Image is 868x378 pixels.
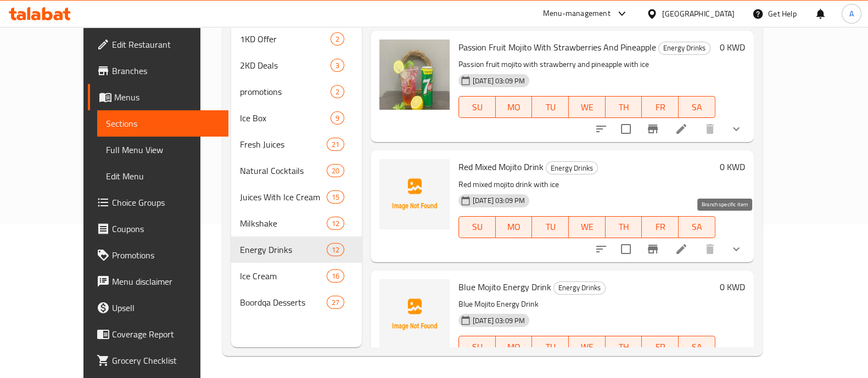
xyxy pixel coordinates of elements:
div: 1KD Offer2 [231,26,362,52]
a: Edit menu item [675,242,688,256]
span: Upsell [112,301,220,314]
nav: Menu sections [231,21,362,320]
div: items [327,296,344,309]
div: items [331,85,344,98]
button: FR [642,96,679,118]
span: 15 [327,192,344,202]
button: show more [723,116,749,142]
a: Sections [97,110,228,137]
svg: Show Choices [730,122,743,136]
span: 21 [327,139,344,150]
button: sort-choices [588,236,614,262]
span: 16 [327,271,344,281]
svg: Show Choices [730,242,743,256]
button: WE [569,96,606,118]
span: Grocery Checklist [112,354,220,367]
div: Menu-management [543,7,611,20]
span: Full Menu View [106,143,220,156]
span: SA [683,219,711,235]
a: Upsell [88,295,228,321]
span: 1KD Offer [240,32,331,46]
div: Fresh Juices21 [231,131,362,157]
span: SA [683,99,711,115]
button: TU [532,336,569,358]
span: 2KD Deals [240,59,331,72]
button: WE [569,216,606,238]
div: Boordqa Desserts [240,296,327,309]
span: SU [463,219,491,235]
span: FR [646,99,674,115]
span: Energy Drinks [659,42,710,54]
img: Passion Fruit Mojito With Strawberries And Pineapple [379,40,450,110]
a: Edit Restaurant [88,31,228,58]
span: Energy Drinks [554,281,605,294]
button: Branch-specific-item [640,236,666,262]
button: delete [697,236,723,262]
img: Red Mixed Mojito Drink [379,159,450,229]
button: SA [679,336,715,358]
span: 3 [331,60,344,71]
button: sort-choices [588,116,614,142]
div: Energy Drinks [658,42,710,55]
div: promotions2 [231,78,362,105]
span: Sections [106,117,220,130]
p: Red mixed mojito drink with ice [458,178,715,191]
button: show more [723,236,749,262]
img: Blue Mojito Energy Drink [379,279,450,349]
span: Fresh Juices [240,138,327,151]
button: TU [532,216,569,238]
div: Energy Drinks [546,161,598,174]
button: WE [569,336,606,358]
span: Select to update [614,117,637,140]
div: items [327,243,344,256]
span: 12 [327,245,344,255]
span: Ice Cream [240,269,327,283]
button: TH [606,216,642,238]
p: Passion fruit mojito with strawberry and pineapple with ice [458,58,715,71]
div: Natural Cocktails [240,164,327,177]
a: Branches [88,58,228,84]
div: 2KD Deals3 [231,52,362,78]
span: Coupons [112,222,220,235]
span: Branches [112,64,220,77]
span: MO [500,339,528,355]
span: [DATE] 03:09 PM [468,76,529,86]
button: FR [642,216,679,238]
span: Energy Drinks [546,162,597,174]
span: 2 [331,87,344,97]
div: items [327,138,344,151]
span: WE [573,219,601,235]
span: Edit Restaurant [112,38,220,51]
h6: 0 KWD [720,40,745,55]
span: SU [463,99,491,115]
span: Red Mixed Mojito Drink [458,159,544,175]
div: items [331,111,344,125]
a: Menus [88,84,228,110]
button: SU [458,216,496,238]
a: Grocery Checklist [88,347,228,374]
div: items [327,164,344,177]
span: Energy Drinks [240,243,327,256]
span: Edit Menu [106,170,220,183]
div: items [327,217,344,230]
button: MO [496,216,533,238]
button: SU [458,96,496,118]
span: WE [573,99,601,115]
span: 27 [327,297,344,308]
span: [DATE] 03:09 PM [468,195,529,206]
button: TH [606,336,642,358]
span: Milkshake [240,217,327,230]
a: Edit Menu [97,163,228,189]
span: Ice Box [240,111,331,125]
span: MO [500,219,528,235]
span: Juices With Ice Cream [240,190,327,204]
span: 9 [331,113,344,123]
span: 12 [327,218,344,229]
span: Menu disclaimer [112,275,220,288]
